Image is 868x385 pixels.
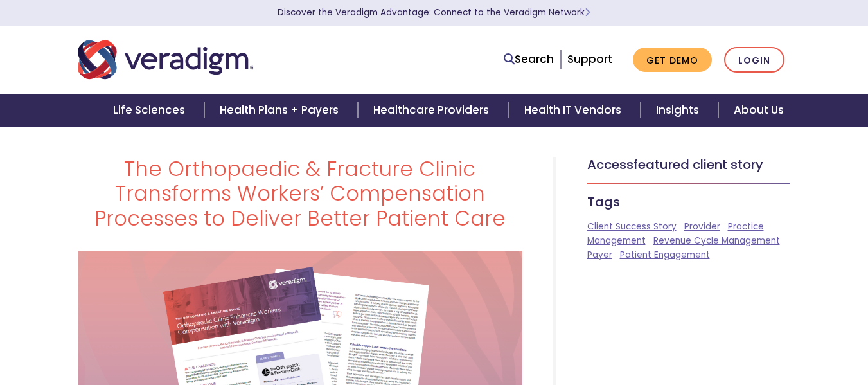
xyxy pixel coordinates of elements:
[358,94,508,127] a: Healthcare Providers
[278,6,590,19] a: Discover the Veradigm Advantage: Connect to the Veradigm NetworkLearn More
[653,235,780,247] a: Revenue Cycle Management
[587,249,612,261] a: Payer
[204,94,358,127] a: Health Plans + Payers
[587,220,764,247] a: Practice Management
[587,157,791,172] h5: Access
[633,156,763,174] span: Featured Client Story
[724,47,784,73] a: Login
[509,94,641,127] a: Health IT Vendors
[718,94,799,127] a: About Us
[504,51,554,68] a: Search
[78,39,254,81] img: Veradigm logo
[585,6,590,19] span: Learn More
[587,194,791,210] h5: Tags
[78,157,522,231] h1: The Orthopaedic & Fracture Clinic Transforms Workers’ Compensation Processes to Deliver Better Pa...
[567,51,612,67] a: Support
[587,220,677,233] a: Client Success Story
[633,48,712,73] a: Get Demo
[98,94,204,127] a: Life Sciences
[684,220,720,233] a: Provider
[620,249,710,261] a: Patient Engagement
[641,94,718,127] a: Insights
